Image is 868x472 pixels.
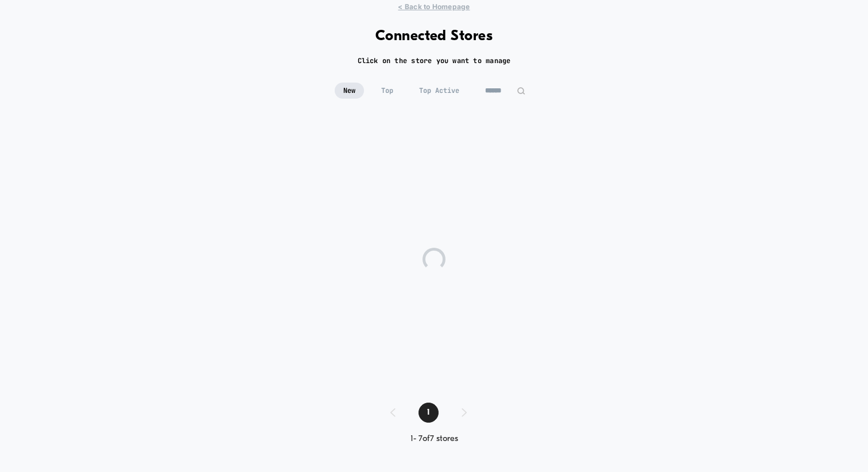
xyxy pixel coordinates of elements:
[517,87,525,95] img: edit
[373,83,402,99] span: Top
[398,2,470,11] span: < Back to Homepage
[358,56,511,65] h2: Click on the store you want to manage
[410,83,468,99] span: Top Active
[375,28,493,45] h1: Connected Stores
[335,83,364,99] span: New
